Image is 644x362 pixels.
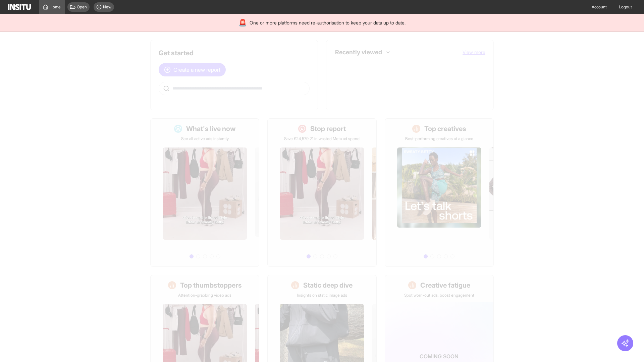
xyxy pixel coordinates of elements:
[103,4,111,10] span: New
[8,4,31,10] img: Logo
[238,18,247,27] div: 🚨
[50,4,61,10] span: Home
[77,4,87,10] span: Open
[250,19,406,26] span: One or more platforms need re-authorisation to keep your data up to date.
